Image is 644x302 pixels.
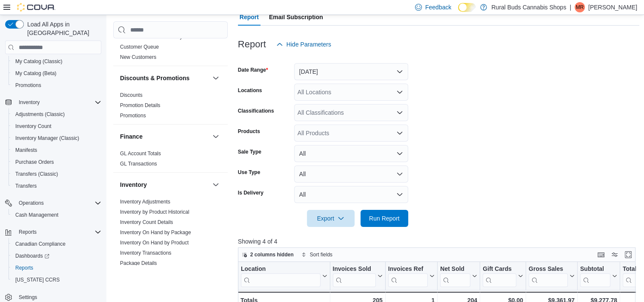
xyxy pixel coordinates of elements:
[9,238,105,250] button: Canadian Compliance
[12,56,101,67] span: My Catalog (Classic)
[120,132,209,141] button: Finance
[15,276,60,283] span: [US_STATE] CCRS
[440,265,470,273] div: Net Sold
[238,250,297,260] button: 2 columns hidden
[120,54,156,60] a: New Customers
[12,169,101,179] span: Transfers (Classic)
[294,186,408,203] button: All
[120,219,173,226] span: Inventory Count Details
[9,209,105,221] button: Cash Management
[12,68,60,78] a: My Catalog (Beta)
[120,44,159,50] span: Customer Queue
[120,160,157,167] span: GL Transactions
[2,96,105,108] button: Inventory
[241,265,327,287] button: Location
[238,39,266,49] h3: Report
[12,145,40,155] a: Manifests
[12,210,101,220] span: Cash Management
[580,265,610,287] div: Subtotal
[113,11,228,66] div: Customer
[9,274,105,286] button: [US_STATE] CCRS
[529,265,568,287] div: Gross Sales
[9,168,105,180] button: Transfers (Classic)
[15,171,58,177] span: Transfers (Classic)
[12,121,55,131] a: Inventory Count
[12,56,66,67] a: My Catalog (Classic)
[120,112,146,119] span: Promotions
[312,210,349,227] span: Export
[12,275,101,285] span: Washington CCRS
[238,189,263,196] label: Is Delivery
[458,3,476,12] input: Dark Mode
[120,260,157,267] span: Package Details
[12,239,101,249] span: Canadian Compliance
[12,251,53,261] a: Dashboards
[2,197,105,209] button: Operations
[483,265,516,273] div: Gift Cards
[15,147,37,154] span: Manifests
[298,250,336,260] button: Sort fields
[238,169,260,176] label: Use Type
[307,210,355,227] button: Export
[610,250,620,260] button: Display options
[211,180,221,190] button: Inventory
[12,263,37,273] a: Reports
[294,166,408,183] button: All
[396,89,403,96] button: Open list of options
[269,9,323,26] span: Email Subscription
[15,70,57,77] span: My Catalog (Beta)
[576,2,584,12] span: MR
[15,58,63,65] span: My Catalog (Classic)
[388,265,428,287] div: Invoices Ref
[120,102,160,109] span: Promotion Details
[238,128,260,135] label: Products
[15,97,101,107] span: Inventory
[19,229,37,235] span: Reports
[570,2,571,12] p: |
[9,250,105,262] a: Dashboards
[12,251,101,261] span: Dashboards
[294,63,408,80] button: [DATE]
[120,250,172,256] a: Inventory Transactions
[12,80,45,90] a: Promotions
[369,214,400,223] span: Run Report
[9,79,105,91] button: Promotions
[120,74,189,82] h3: Discounts & Promotions
[250,251,294,258] span: 2 columns hidden
[238,237,640,246] p: Showing 4 of 4
[15,159,54,166] span: Purchase Orders
[120,54,156,61] span: New Customers
[120,102,160,108] a: Promotion Details
[12,109,101,119] span: Adjustments (Classic)
[310,251,332,258] span: Sort fields
[120,199,170,205] a: Inventory Adjustments
[483,265,523,287] button: Gift Cards
[120,209,189,215] span: Inventory by Product Historical
[9,156,105,168] button: Purchase Orders
[211,131,221,142] button: Finance
[12,145,101,155] span: Manifests
[332,265,382,287] button: Invoices Sold
[238,148,261,155] label: Sale Type
[12,109,68,119] a: Adjustments (Classic)
[12,210,62,220] a: Cash Management
[238,107,274,114] label: Classifications
[120,44,159,50] a: Customer Queue
[9,67,105,79] button: My Catalog (Beta)
[120,92,143,98] a: Discounts
[425,3,451,12] span: Feedback
[388,265,435,287] button: Invoices Ref
[120,180,147,189] h3: Inventory
[491,2,566,12] p: Rural Buds Cannabis Shops
[120,151,161,157] a: GL Account Totals
[15,135,79,142] span: Inventory Manager (Classic)
[17,3,55,12] img: Cova
[529,265,575,287] button: Gross Sales
[211,73,221,83] button: Discounts & Promotions
[12,239,69,249] a: Canadian Compliance
[9,120,105,132] button: Inventory Count
[19,99,40,106] span: Inventory
[588,2,637,12] p: [PERSON_NAME]
[120,260,157,266] a: Package Details
[113,148,228,172] div: Finance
